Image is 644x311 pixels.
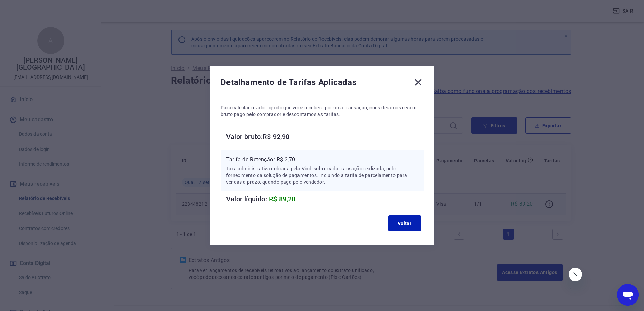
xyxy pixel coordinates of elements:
button: Voltar [388,215,421,231]
div: Detalhamento de Tarifas Aplicadas [221,77,424,90]
p: Taxa administrativa cobrada pela Vindi sobre cada transação realizada, pelo fornecimento da soluç... [226,165,418,185]
span: Olá! Precisa de ajuda? [4,5,57,10]
p: Tarifa de Retenção: -R$ 3,70 [226,156,418,164]
h6: Valor líquido: [226,194,424,204]
span: R$ 89,20 [269,195,296,203]
iframe: Botão para abrir a janela de mensagens [617,284,639,306]
iframe: Fechar mensagem [569,268,582,281]
h6: Valor bruto: R$ 92,90 [226,131,424,142]
p: Para calcular o valor líquido que você receberá por uma transação, consideramos o valor bruto pag... [221,104,424,118]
